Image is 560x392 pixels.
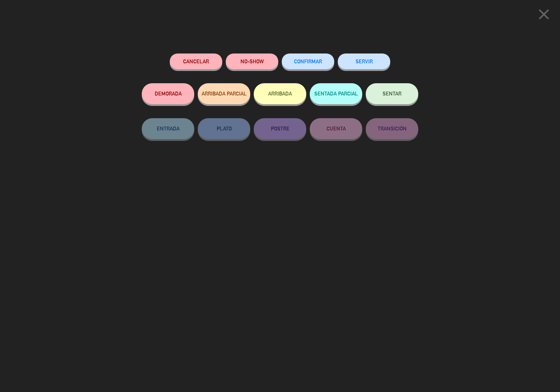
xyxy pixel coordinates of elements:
button: SENTAR [366,83,418,104]
button: close [533,5,555,26]
button: SERVIR [338,54,390,69]
button: ENTRADA [142,118,194,139]
span: ARRIBADA PARCIAL [202,91,247,97]
i: close [535,6,553,23]
button: CONFIRMAR [282,54,334,69]
span: SENTAR [383,91,401,97]
button: ARRIBADA PARCIAL [198,83,250,104]
button: DEMORADA [142,83,194,104]
button: PLATO [198,118,250,139]
button: POSTRE [254,118,306,139]
button: TRANSICIÓN [366,118,418,139]
button: CUENTA [310,118,362,139]
button: ARRIBADA [254,83,306,104]
button: NO-SHOW [226,54,278,69]
button: SENTADA PARCIAL [310,83,362,104]
span: CONFIRMAR [294,58,322,64]
button: Cancelar [170,54,222,69]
